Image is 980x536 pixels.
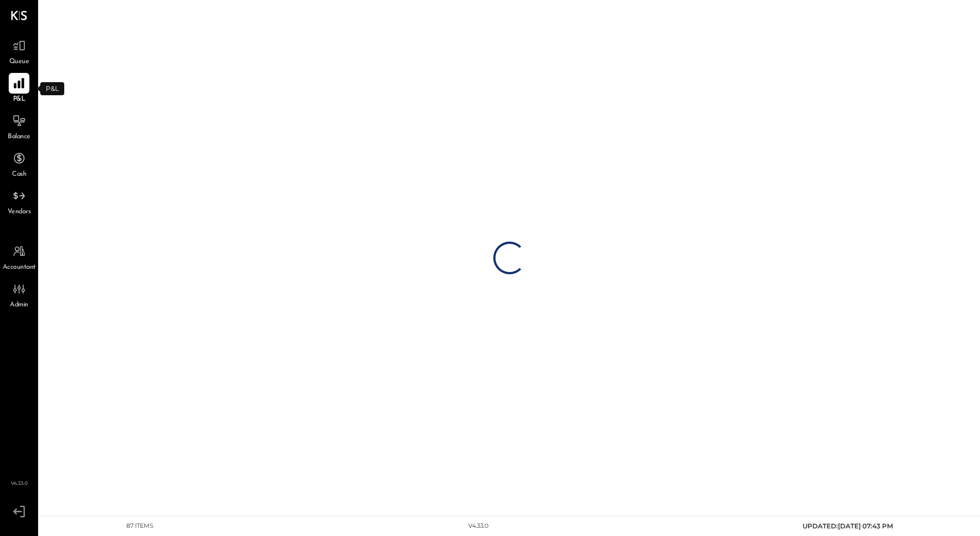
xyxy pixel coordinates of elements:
div: 87 items [126,522,154,531]
a: Queue [1,35,38,67]
span: Cash [12,170,26,180]
div: P&L [40,82,64,95]
span: Admin [10,300,28,310]
span: Queue [9,57,29,67]
span: Balance [8,132,30,142]
span: Vendors [8,207,31,217]
a: P&L [1,73,38,104]
a: Cash [1,148,38,180]
span: P&L [13,95,26,104]
span: Accountant [3,263,36,273]
a: Vendors [1,186,38,217]
span: UPDATED: [DATE] 07:43 PM [803,522,893,530]
a: Accountant [1,241,38,273]
a: Admin [1,279,38,310]
a: Balance [1,110,38,142]
div: v 4.33.0 [468,522,488,531]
